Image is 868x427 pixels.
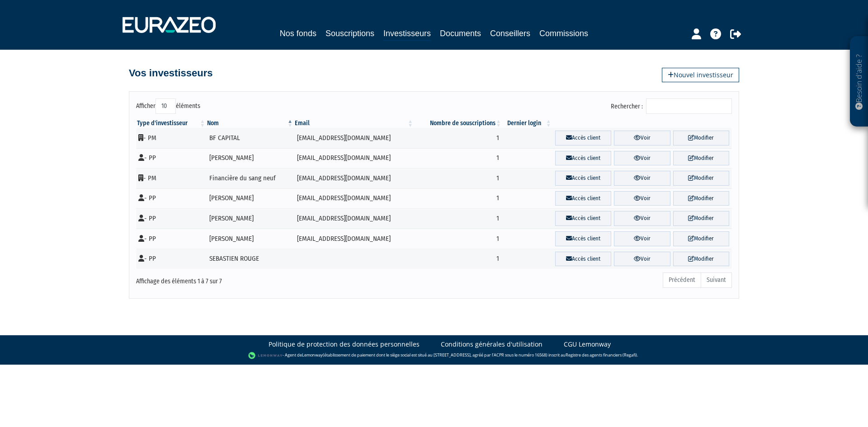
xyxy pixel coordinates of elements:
[555,191,611,206] a: Accès client
[269,340,420,349] a: Politique de protection des données personnelles
[555,252,611,267] a: Accès client
[673,191,729,206] a: Modifier
[294,188,414,209] td: [EMAIL_ADDRESS][DOMAIN_NAME]
[156,99,176,114] select: Afficheréléments
[614,211,670,226] a: Voir
[9,351,859,360] div: - Agent de (établissement de paiement dont le siège social est situé au [STREET_ADDRESS], agréé p...
[294,119,414,128] th: Email : activer pour trier la colonne par ordre croissant
[136,272,377,286] div: Affichage des éléments 1 à 7 sur 7
[206,249,294,269] td: SEBASTIEN ROUGE
[414,148,502,169] td: 1
[490,27,530,40] a: Conseillers
[614,231,670,246] a: Voir
[414,229,502,249] td: 1
[206,168,294,188] td: Financière du sang neuf
[294,208,414,229] td: [EMAIL_ADDRESS][DOMAIN_NAME]
[611,99,732,114] label: Rechercher :
[673,252,729,267] a: Modifier
[566,352,637,358] a: Registre des agents financiers (Regafi)
[136,148,206,169] td: - PP
[564,340,611,349] a: CGU Lemonway
[129,68,212,79] h4: Vos investisseurs
[136,128,206,148] td: - PM
[414,128,502,148] td: 1
[502,119,552,128] th: Dernier login : activer pour trier la colonne par ordre croissant
[206,188,294,209] td: [PERSON_NAME]
[414,168,502,188] td: 1
[325,27,374,40] a: Souscriptions
[614,191,670,206] a: Voir
[673,151,729,166] a: Modifier
[136,229,206,249] td: - PP
[206,119,294,128] th: Nom : activer pour trier la colonne par ordre d&eacute;croissant
[294,168,414,188] td: [EMAIL_ADDRESS][DOMAIN_NAME]
[673,171,729,186] a: Modifier
[440,27,481,40] a: Documents
[555,211,611,226] a: Accès client
[294,148,414,169] td: [EMAIL_ADDRESS][DOMAIN_NAME]
[294,128,414,148] td: [EMAIL_ADDRESS][DOMAIN_NAME]
[294,229,414,249] td: [EMAIL_ADDRESS][DOMAIN_NAME]
[614,171,670,186] a: Voir
[854,41,864,122] p: Besoin d'aide ?
[414,119,502,128] th: Nombre de souscriptions : activer pour trier la colonne par ordre croissant
[555,151,611,166] a: Accès client
[136,168,206,188] td: - PM
[280,27,316,40] a: Nos fonds
[441,340,542,349] a: Conditions générales d'utilisation
[302,352,323,358] a: Lemonway
[539,27,588,40] a: Commissions
[555,231,611,246] a: Accès client
[673,131,729,145] a: Modifier
[206,208,294,229] td: [PERSON_NAME]
[414,188,502,209] td: 1
[673,211,729,226] a: Modifier
[136,249,206,269] td: - PP
[383,27,431,41] a: Investisseurs
[662,68,739,82] a: Nouvel investisseur
[206,148,294,169] td: [PERSON_NAME]
[206,128,294,148] td: BF CAPITAL
[614,252,670,267] a: Voir
[248,351,283,360] img: logo-lemonway.png
[646,99,732,114] input: Rechercher :
[414,249,502,269] td: 1
[206,229,294,249] td: [PERSON_NAME]
[673,231,729,246] a: Modifier
[555,171,611,186] a: Accès client
[414,208,502,229] td: 1
[555,131,611,145] a: Accès client
[552,119,732,128] th: &nbsp;
[614,151,670,166] a: Voir
[136,188,206,209] td: - PP
[136,208,206,229] td: - PP
[123,17,216,33] img: 1732889491-logotype_eurazeo_blanc_rvb.png
[136,99,200,114] label: Afficher éléments
[136,119,206,128] th: Type d'investisseur : activer pour trier la colonne par ordre croissant
[614,131,670,145] a: Voir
